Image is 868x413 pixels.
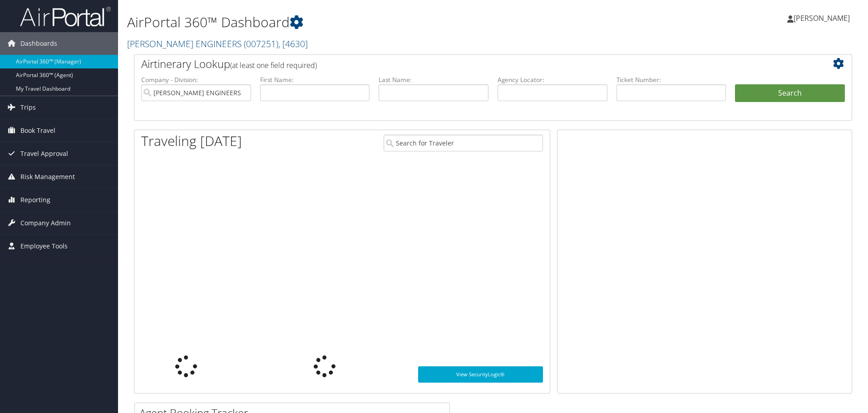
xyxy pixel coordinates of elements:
button: Search [735,84,845,102]
span: [PERSON_NAME] [794,13,850,23]
span: (at least one field required) [230,60,317,70]
span: Reporting [20,189,50,211]
a: View SecurityLogic® [418,366,543,383]
input: Search for Traveler [384,135,543,151]
label: Agency Locator: [498,75,607,84]
a: [PERSON_NAME] [787,5,859,32]
label: Ticket Number: [616,75,726,84]
h1: AirPortal 360™ Dashboard [127,13,615,32]
span: Dashboards [20,32,57,55]
label: Last Name: [379,75,488,84]
img: airportal-logo.png [20,6,111,27]
a: [PERSON_NAME] ENGINEERS [127,38,308,50]
h2: Airtinerary Lookup [141,56,785,72]
label: First Name: [260,75,370,84]
label: Company - Division: [141,75,251,84]
span: Company Admin [20,212,71,234]
span: ( 007251 ) [244,38,278,50]
span: , [ 4630 ] [278,38,308,50]
h1: Traveling [DATE] [141,131,242,151]
span: Employee Tools [20,235,68,258]
span: Trips [20,96,36,119]
span: Risk Management [20,165,75,188]
span: Book Travel [20,119,55,142]
span: Travel Approval [20,142,68,165]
